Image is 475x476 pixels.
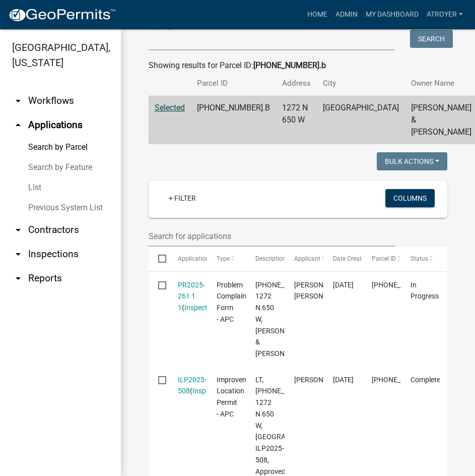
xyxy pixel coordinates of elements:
[255,255,286,262] span: Description
[401,247,440,271] datatable-header-cell: Status
[410,30,453,48] button: Search
[423,5,467,24] a: atroyer
[294,376,348,384] span: Phillip Ryan Waddle
[207,247,245,271] datatable-header-cell: Type
[246,247,285,271] datatable-header-cell: Description
[255,281,323,358] span: 013-014-004.B, 1272 N 650 W, Waddle Phillip J & Jennifer R
[333,376,354,384] span: 05/13/2025
[333,281,354,289] span: 07/09/2025
[253,61,326,70] strong: [PHONE_NUMBER].b
[178,376,207,395] a: ILP2025-508
[217,281,249,323] span: Problem Complaint Form - APC
[411,255,428,262] span: Status
[191,96,276,145] td: [PHONE_NUMBER].B
[323,247,362,271] datatable-header-cell: Date Created
[377,152,447,170] button: Bulk Actions
[178,255,233,262] span: Application Number
[362,247,401,271] datatable-header-cell: Parcel ID
[303,5,331,24] a: Home
[372,281,438,289] span: 013-014-004.B
[161,189,204,207] a: + Filter
[285,247,323,271] datatable-header-cell: Applicant
[178,279,197,314] div: ( )
[149,226,395,247] input: Search for applications
[12,95,24,107] i: arrow_drop_down
[155,103,185,112] a: Selected
[217,376,258,418] span: Improvement Location Permit - APC
[168,247,207,271] datatable-header-cell: Application Number
[276,96,317,145] td: 1272 N 650 W
[276,72,317,95] th: Address
[385,189,435,207] button: Columns
[411,376,444,384] span: Completed
[317,72,405,95] th: City
[317,96,405,145] td: [GEOGRAPHIC_DATA]
[362,5,423,24] a: My Dashboard
[411,281,439,301] span: In Progress
[372,376,438,384] span: 013-014-004.B
[184,304,221,312] a: Inspections
[149,247,168,271] datatable-header-cell: Select
[372,255,396,262] span: Parcel ID
[331,5,362,24] a: Admin
[12,272,24,284] i: arrow_drop_down
[12,119,24,131] i: arrow_drop_up
[191,72,276,95] th: Parcel ID
[217,255,230,262] span: Type
[192,387,229,395] a: Inspections
[294,255,320,262] span: Applicant
[294,281,348,301] span: Lee Ann Taylor
[178,374,197,397] div: ( )
[178,281,205,312] a: PR2025-261 1 1
[333,255,368,262] span: Date Created
[12,248,24,260] i: arrow_drop_down
[12,224,24,236] i: arrow_drop_down
[149,59,447,72] div: Showing results for Parcel ID:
